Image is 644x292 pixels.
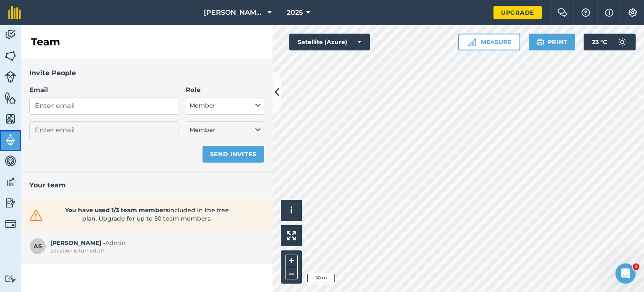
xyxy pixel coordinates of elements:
img: Four arrows, one pointing top left, one top right, one bottom right and the last bottom left [287,231,296,240]
h3: Your team [29,180,264,191]
button: – [285,267,298,279]
span: i [290,205,293,216]
img: svg+xml;base64,PD94bWwgdmVyc2lvbj0iMS4wIiBlbmNvZGluZz0idXRmLTgiPz4KPCEtLSBHZW5lcmF0b3I6IEFkb2JlIE... [5,29,16,41]
div: Location is turned off [50,247,260,254]
img: svg+xml;base64,PHN2ZyB4bWxucz0iaHR0cDovL3d3dy53My5vcmcvMjAwMC9zdmciIHdpZHRoPSI1NiIgaGVpZ2h0PSI2MC... [5,50,16,62]
img: svg+xml;base64,PHN2ZyB4bWxucz0iaHR0cDovL3d3dy53My5vcmcvMjAwMC9zdmciIHdpZHRoPSIxNyIgaGVpZ2h0PSIxNy... [605,8,613,18]
input: Enter email [29,121,179,139]
button: Member [186,97,264,115]
img: svg+xml;base64,PD94bWwgdmVyc2lvbj0iMS4wIiBlbmNvZGluZz0idXRmLTgiPz4KPCEtLSBHZW5lcmF0b3I6IEFkb2JlIE... [5,218,16,230]
img: svg+xml;base64,PD94bWwgdmVyc2lvbj0iMS4wIiBlbmNvZGluZz0idXRmLTgiPz4KPCEtLSBHZW5lcmF0b3I6IEFkb2JlIE... [5,176,16,188]
img: svg+xml;base64,PHN2ZyB4bWxucz0iaHR0cDovL3d3dy53My5vcmcvMjAwMC9zdmciIHdpZHRoPSI1NiIgaGVpZ2h0PSI2MC... [5,92,16,104]
span: 1 [633,263,639,270]
a: You have used 1/3 team membersincluded in the free plan. Upgrade for up to 50 team members. [28,206,266,223]
span: [PERSON_NAME] Fold [204,8,264,18]
input: Enter email [29,97,179,115]
button: Print [529,34,576,50]
img: svg+xml;base64,PD94bWwgdmVyc2lvbj0iMS4wIiBlbmNvZGluZz0idXRmLTgiPz4KPCEtLSBHZW5lcmF0b3I6IEFkb2JlIE... [614,34,631,50]
img: svg+xml;base64,PHN2ZyB4bWxucz0iaHR0cDovL3d3dy53My5vcmcvMjAwMC9zdmciIHdpZHRoPSIxOSIgaGVpZ2h0PSIyNC... [536,37,544,47]
strong: You have used 1/3 team members [65,206,169,214]
button: + [285,255,298,267]
span: 2025 [287,8,303,18]
button: Send invites [203,146,264,163]
button: Measure [458,34,520,50]
img: svg+xml;base64,PD94bWwgdmVyc2lvbj0iMS4wIiBlbmNvZGluZz0idXRmLTgiPz4KPCEtLSBHZW5lcmF0b3I6IEFkb2JlIE... [5,71,16,83]
span: 23 ° C [592,34,607,50]
span: AS [29,238,46,255]
button: Member [186,121,264,139]
a: Upgrade [493,6,542,19]
img: svg+xml;base64,PD94bWwgdmVyc2lvbj0iMS4wIiBlbmNvZGluZz0idXRmLTgiPz4KPCEtLSBHZW5lcmF0b3I6IEFkb2JlIE... [5,275,16,283]
img: A question mark icon [581,8,591,17]
label: Role [186,85,264,95]
img: Two speech bubbles overlapping with the left bubble in the forefront [557,8,567,17]
h3: Invite People [29,68,264,79]
img: svg+xml;base64,PHN2ZyB4bWxucz0iaHR0cDovL3d3dy53My5vcmcvMjAwMC9zdmciIHdpZHRoPSIzMiIgaGVpZ2h0PSIzMC... [28,209,44,222]
span: Admin [105,239,126,247]
img: fieldmargin Logo [8,6,21,19]
button: 23 °C [584,34,636,50]
img: svg+xml;base64,PD94bWwgdmVyc2lvbj0iMS4wIiBlbmNvZGluZz0idXRmLTgiPz4KPCEtLSBHZW5lcmF0b3I6IEFkb2JlIE... [5,155,16,167]
img: svg+xml;base64,PD94bWwgdmVyc2lvbj0iMS4wIiBlbmNvZGluZz0idXRmLTgiPz4KPCEtLSBHZW5lcmF0b3I6IEFkb2JlIE... [5,134,16,146]
label: Email [29,85,179,95]
img: Ruler icon [467,38,476,46]
img: svg+xml;base64,PD94bWwgdmVyc2lvbj0iMS4wIiBlbmNvZGluZz0idXRmLTgiPz4KPCEtLSBHZW5lcmF0b3I6IEFkb2JlIE... [5,197,16,209]
img: A cog icon [628,8,638,17]
span: [PERSON_NAME] - [50,238,260,254]
img: svg+xml;base64,PHN2ZyB4bWxucz0iaHR0cDovL3d3dy53My5vcmcvMjAwMC9zdmciIHdpZHRoPSI1NiIgaGVpZ2h0PSI2MC... [5,113,16,125]
span: included in the free plan. Upgrade for up to 50 team members. [57,206,236,223]
button: i [281,200,302,221]
h2: Team [31,35,60,49]
iframe: Intercom live chat [615,263,636,284]
button: Satellite (Azure) [289,34,370,50]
